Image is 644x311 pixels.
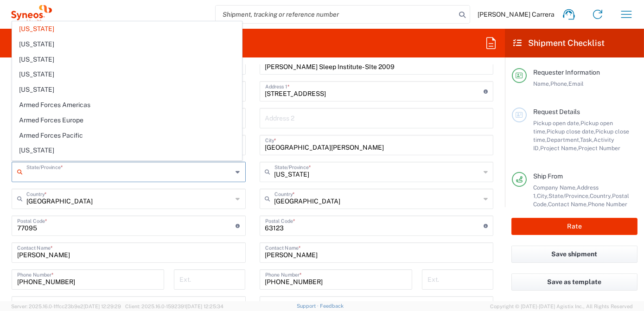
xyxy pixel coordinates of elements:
[547,128,595,135] span: Pickup close date,
[125,304,223,309] span: Client: 2025.16.0-1592391
[540,145,578,152] span: Project Name,
[568,80,584,87] span: Email
[548,192,590,199] span: State/Province,
[533,80,550,87] span: Name,
[533,184,577,191] span: Company Name,
[13,83,242,97] span: [US_STATE]
[550,80,568,87] span: Phone,
[13,128,242,143] span: Armed Forces Pacific
[83,304,121,309] span: [DATE] 12:29:29
[511,218,638,235] button: Rate
[533,172,563,180] span: Ship From
[547,136,580,143] span: Department,
[13,113,242,127] span: Armed Forces Europe
[533,120,580,127] span: Pickup open date,
[13,159,242,173] span: [US_STATE]
[511,246,638,263] button: Save shipment
[478,10,555,19] span: [PERSON_NAME] Carrera
[320,303,344,309] a: Feedback
[588,201,627,208] span: Phone Number
[490,302,633,311] span: Copyright © [DATE]-[DATE] Agistix Inc., All Rights Reserved
[578,145,620,152] span: Project Number
[13,143,242,158] span: [US_STATE]
[590,192,612,199] span: Country,
[580,136,593,143] span: Task,
[513,38,605,49] h2: Shipment Checklist
[186,304,223,309] span: [DATE] 12:25:34
[216,6,456,23] input: Shipment, tracking or reference number
[11,304,121,309] span: Server: 2025.16.0-1ffcc23b9e2
[533,69,600,76] span: Requester Information
[13,98,242,112] span: Armed Forces Americas
[537,192,548,199] span: City,
[297,303,320,309] a: Support
[533,108,580,115] span: Request Details
[548,201,588,208] span: Contact Name,
[13,52,242,67] span: [US_STATE]
[511,273,638,291] button: Save as template
[13,67,242,82] span: [US_STATE]
[11,38,117,49] h2: Desktop Shipment Request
